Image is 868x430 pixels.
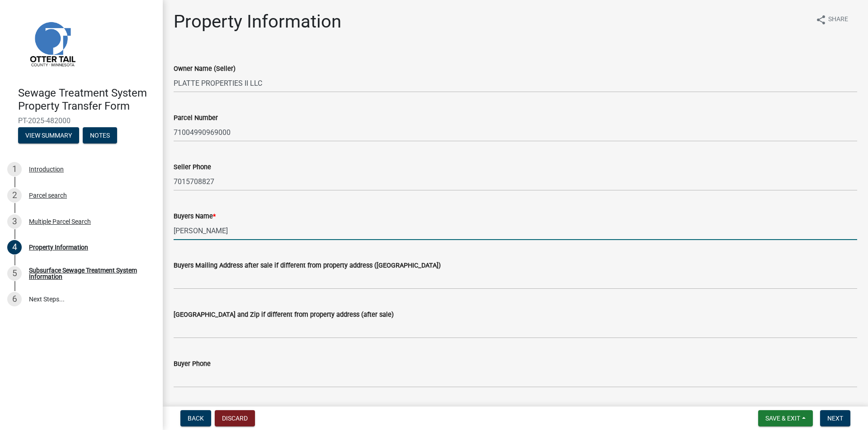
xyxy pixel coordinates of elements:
[18,127,79,143] button: View Summary
[18,87,156,113] h4: Sewage Treatment System Property Transfer Form
[18,9,86,77] img: Otter Tail County, Minnesota
[816,14,826,25] i: share
[7,188,22,203] div: 2
[174,263,441,269] label: Buyers Mailing Address after sale if different from property address ([GEOGRAPHIC_DATA])
[7,214,22,229] div: 3
[174,66,236,72] label: Owner Name (Seller)
[174,164,211,171] label: Seller Phone
[29,244,88,250] div: Property Information
[174,11,341,32] h1: Property Information
[180,410,211,426] button: Back
[828,14,848,25] span: Share
[7,266,22,281] div: 5
[765,415,800,422] span: Save & Exit
[174,312,394,318] label: [GEOGRAPHIC_DATA] and Zip if different from property address (after sale)
[174,361,211,367] label: Buyer Phone
[18,132,79,139] wm-modal-confirm: Summary
[29,218,91,225] div: Multiple Parcel Search
[7,292,22,306] div: 6
[758,410,813,426] button: Save & Exit
[7,162,22,176] div: 1
[174,213,216,220] label: Buyers Name
[7,240,22,254] div: 4
[83,132,117,139] wm-modal-confirm: Notes
[188,415,204,422] span: Back
[29,267,148,280] div: Subsurface Sewage Treatment System Information
[83,127,117,143] button: Notes
[827,415,843,422] span: Next
[29,166,64,172] div: Introduction
[29,192,67,199] div: Parcel search
[18,116,145,125] span: PT-2025-482000
[215,410,255,426] button: Discard
[808,11,855,28] button: shareShare
[820,410,850,426] button: Next
[174,115,218,121] label: Parcel Number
